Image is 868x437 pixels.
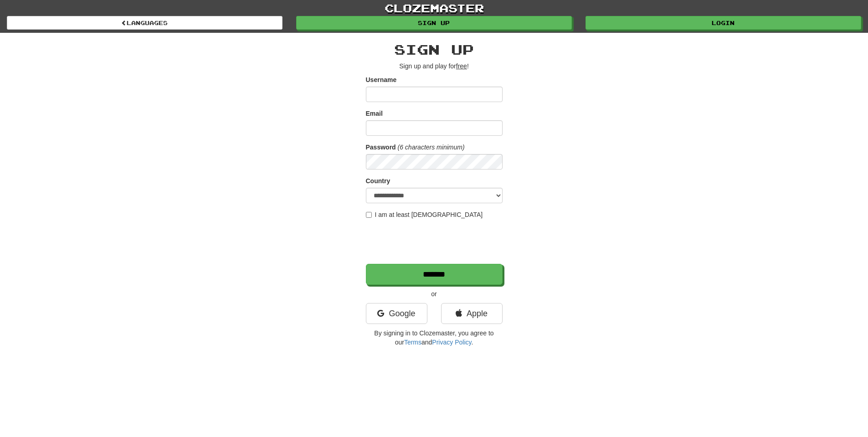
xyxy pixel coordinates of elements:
[456,62,467,70] u: free
[366,210,483,219] label: I am at least [DEMOGRAPHIC_DATA]
[296,16,572,30] a: Sign up
[366,212,372,218] input: I am at least [DEMOGRAPHIC_DATA]
[366,176,390,185] label: Country
[366,224,504,259] iframe: reCAPTCHA
[366,75,397,84] label: Username
[404,339,421,346] a: Terms
[366,143,396,152] label: Password
[366,109,383,118] label: Email
[366,329,503,347] p: By signing in to Clozemaster, you agree to our and .
[7,16,282,30] a: Languages
[586,16,861,30] a: Login
[432,339,471,346] a: Privacy Policy
[398,144,465,151] em: (6 characters minimum)
[366,62,503,71] p: Sign up and play for !
[441,303,503,324] a: Apple
[366,303,427,324] a: Google
[366,42,503,57] h2: Sign up
[366,289,503,298] p: or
